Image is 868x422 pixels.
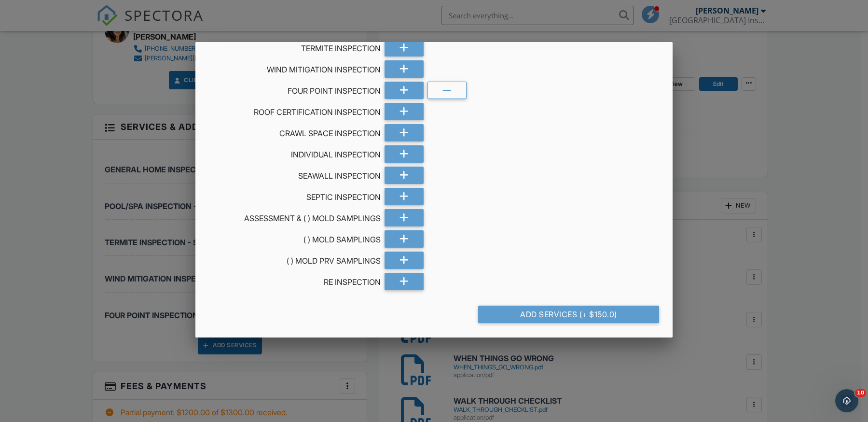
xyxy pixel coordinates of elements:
div: INDIVIDUAL INSPECTION [209,145,381,160]
div: ROOF CERTIFICATION INSPECTION [209,103,381,117]
span: 10 [855,389,866,397]
div: ASSESSMENT & ( ) MOLD SAMPLINGS [209,209,381,224]
div: CRAWL SPACE INSPECTION [209,124,381,139]
div: ( ) MOLD SAMPLINGS [209,230,381,245]
div: TERMITE INSPECTION [209,39,381,54]
div: RE INSPECTION [209,273,381,287]
div: SEAWALL INSPECTION [209,167,381,181]
div: FOUR POINT INSPECTION [209,82,381,96]
div: SEPTIC INSPECTION [209,188,381,202]
div: WIND MITIGATION INSPECTION [209,60,381,75]
div: Add Services (+ $150.0) [478,306,659,323]
div: ( ) MOLD PRV SAMPLINGS [209,252,381,266]
iframe: Intercom live chat [835,389,858,412]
